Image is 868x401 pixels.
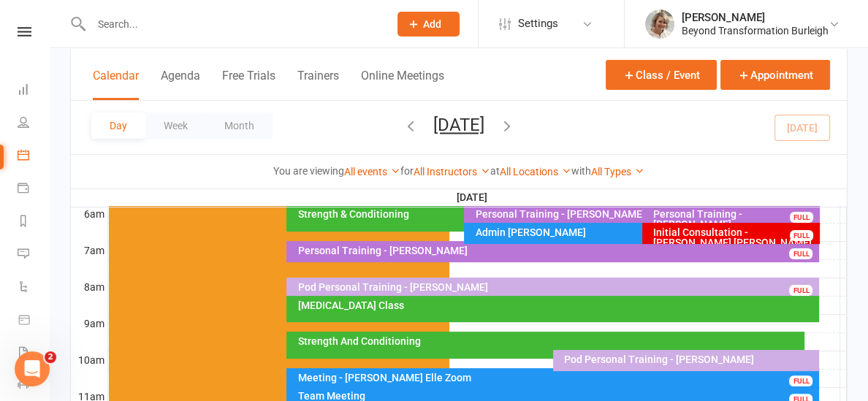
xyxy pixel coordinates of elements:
[297,245,816,256] div: Personal Training - [PERSON_NAME]
[107,188,840,207] th: [DATE]
[720,60,830,90] button: Appointment
[790,212,813,223] div: FULL
[652,209,817,229] div: Personal Training - [PERSON_NAME]
[91,112,145,139] button: Day
[297,391,816,401] div: Team Meeting
[71,351,107,369] th: 10am
[71,241,107,259] th: 7am
[645,9,674,39] img: thumb_image1597172689.png
[18,305,50,337] a: Product Sales
[571,165,591,177] strong: with
[18,75,50,107] a: Dashboard
[682,11,829,24] div: [PERSON_NAME]
[297,69,339,100] button: Trainers
[297,300,816,310] div: [MEDICAL_DATA] Class
[161,69,200,100] button: Agenda
[474,209,802,219] div: Personal Training - [PERSON_NAME]
[433,115,484,135] button: [DATE]
[414,166,490,177] a: All Instructors
[222,69,275,100] button: Free Trials
[490,165,500,177] strong: at
[45,351,56,363] span: 2
[273,165,344,177] strong: You are viewing
[297,282,816,292] div: Pod Personal Training - [PERSON_NAME]
[397,12,460,37] button: Add
[18,206,50,239] a: Reports
[789,375,812,386] div: FULL
[344,166,400,177] a: All events
[15,351,50,386] iframe: Intercom live chat
[93,69,139,100] button: Calendar
[87,14,378,34] input: Search...
[361,69,444,100] button: Online Meetings
[297,209,624,219] div: Strength & Conditioning
[71,314,107,332] th: 9am
[71,205,107,223] th: 6am
[474,227,802,237] div: Admin [PERSON_NAME]
[591,166,644,177] a: All Types
[297,336,802,346] div: Strength And Conditioning
[297,373,816,383] div: Meeting - [PERSON_NAME] Elle Zoom
[563,354,817,364] div: Pod Personal Training - [PERSON_NAME]
[606,60,717,90] button: Class / Event
[71,278,107,296] th: 8am
[790,230,813,241] div: FULL
[423,18,441,30] span: Add
[400,165,414,177] strong: for
[500,166,571,177] a: All Locations
[789,285,812,296] div: FULL
[682,24,829,37] div: Beyond Transformation Burleigh
[18,173,50,206] a: Payments
[145,112,206,139] button: Week
[789,248,812,259] div: FULL
[652,227,817,248] div: Initial Consultation - [PERSON_NAME] [PERSON_NAME]
[18,140,50,173] a: Calendar
[206,112,273,139] button: Month
[18,107,50,140] a: People
[518,7,558,40] span: Settings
